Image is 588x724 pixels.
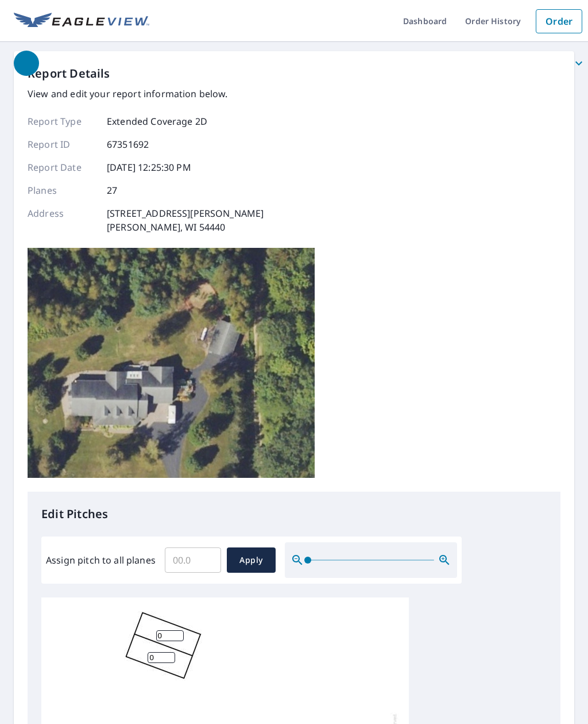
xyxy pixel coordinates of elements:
[107,183,117,197] p: 27
[28,114,96,128] p: Report Type
[165,544,221,576] input: 00.0
[46,553,156,567] label: Assign pitch to all planes
[107,137,149,151] p: 67351692
[28,248,315,478] img: Top image
[28,206,96,234] p: Address
[236,553,266,568] span: Apply
[14,13,149,30] img: EV Logo
[107,114,207,128] p: Extended Coverage 2D
[536,9,582,33] a: Order
[28,183,96,197] p: Planes
[107,206,264,234] p: [STREET_ADDRESS][PERSON_NAME] [PERSON_NAME], WI 54440
[28,87,264,101] p: View and edit your report information below.
[107,160,191,174] p: [DATE] 12:25:30 PM
[41,505,547,523] p: Edit Pitches
[28,160,96,174] p: Report Date
[28,137,96,151] p: Report ID
[227,547,276,573] button: Apply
